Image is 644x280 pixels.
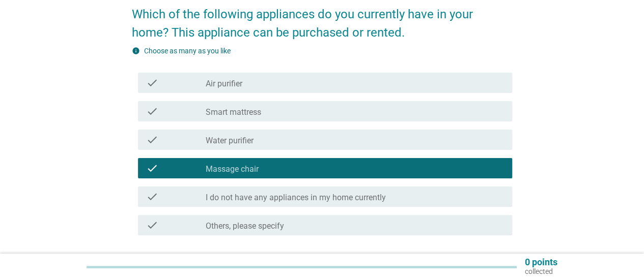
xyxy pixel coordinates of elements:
[206,107,261,117] label: Smart mattress
[146,134,158,146] i: check
[132,47,140,55] i: info
[146,191,158,203] i: check
[525,258,557,267] p: 0 points
[206,164,259,174] label: Massage chair
[146,105,158,117] i: check
[206,79,242,89] label: Air purifier
[144,47,231,55] label: Choose as many as you like
[206,193,386,203] label: I do not have any appliances in my home currently
[206,221,284,231] label: Others, please specify
[146,219,158,231] i: check
[206,136,254,146] label: Water purifier
[146,77,158,89] i: check
[525,267,557,276] p: collected
[146,162,158,174] i: check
